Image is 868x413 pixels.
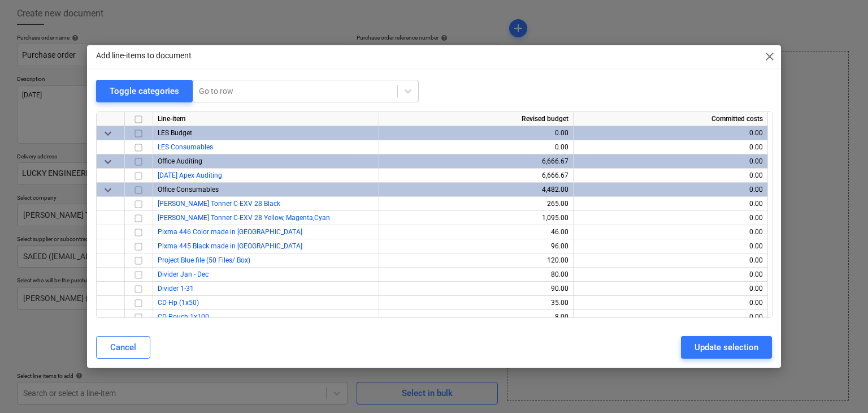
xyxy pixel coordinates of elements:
[158,214,330,222] a: [PERSON_NAME] Tonner C-EXV 28 Yellow, Magenta,Cyan
[578,154,763,169] div: 0.00
[158,157,202,165] span: Office Auditing
[96,336,150,359] button: Cancel
[158,299,199,307] a: CD-Hp (1x50)
[158,270,209,278] a: Divider Jan - Dec
[384,126,568,140] div: 0.00
[158,285,194,292] a: Divider 1-31
[158,129,192,137] span: LES Budget
[384,211,568,225] div: 1,095.00
[158,313,209,321] a: CD Pouch 1x100
[158,214,330,222] span: Cannon Tonner C-EXV 28 Yellow, Magenta,Cyan
[578,282,763,296] div: 0.00
[811,359,868,413] iframe: Chat Widget
[384,183,568,197] div: 4,482.00
[110,340,136,355] div: Cancel
[158,143,213,151] a: LES Consumables
[578,310,763,324] div: 0.00
[578,239,763,253] div: 0.00
[158,171,222,179] span: July-15, 2024 Apex Auditing
[384,253,568,268] div: 120.00
[578,197,763,211] div: 0.00
[158,242,302,250] span: Pixma 445 Black made in japan
[384,310,568,324] div: 8.00
[153,112,379,126] div: Line-item
[101,155,115,169] span: keyboard_arrow_down
[384,239,568,253] div: 96.00
[578,211,763,225] div: 0.00
[158,200,280,208] span: Cannon Tonner C-EXV 28 Black
[578,126,763,140] div: 0.00
[101,127,115,140] span: keyboard_arrow_down
[158,228,302,236] a: Pixma 446 Color made in [GEOGRAPHIC_DATA]
[578,253,763,268] div: 0.00
[384,154,568,169] div: 6,666.67
[158,228,302,236] span: Pixma 446 Color made in Japan
[96,80,193,102] button: Toggle categories
[578,183,763,197] div: 0.00
[158,200,280,208] a: [PERSON_NAME] Tonner C-EXV 28 Black
[578,268,763,282] div: 0.00
[384,268,568,282] div: 80.00
[158,256,250,264] a: Project Blue file (50 Files/ Box)
[384,282,568,296] div: 90.00
[384,169,568,183] div: 6,666.67
[158,171,222,179] a: [DATE] Apex Auditing
[578,225,763,239] div: 0.00
[578,169,763,183] div: 0.00
[384,296,568,310] div: 35.00
[578,296,763,310] div: 0.00
[578,140,763,154] div: 0.00
[384,140,568,154] div: 0.00
[763,50,776,63] span: close
[681,336,772,359] button: Update selection
[384,225,568,239] div: 46.00
[158,186,219,193] span: Office Consumables
[379,112,574,126] div: Revised budget
[384,197,568,211] div: 265.00
[110,84,179,98] div: Toggle categories
[574,112,768,126] div: Committed costs
[158,242,302,250] a: Pixma 445 Black made in [GEOGRAPHIC_DATA]
[96,50,192,62] p: Add line-items to document
[695,340,758,355] div: Update selection
[101,183,115,197] span: keyboard_arrow_down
